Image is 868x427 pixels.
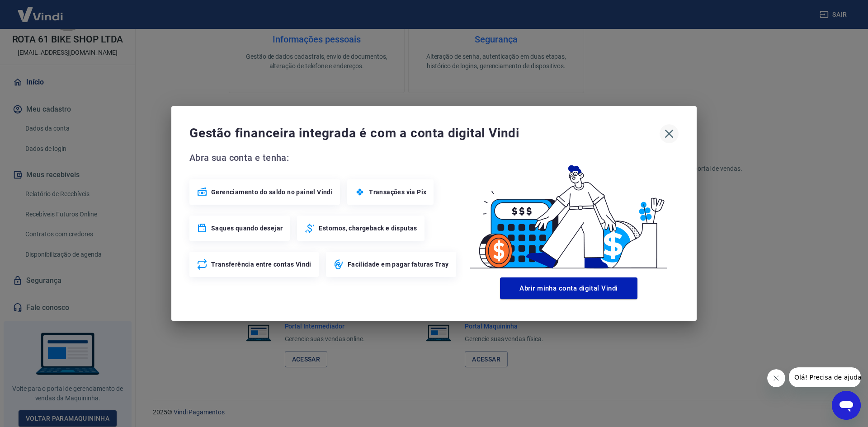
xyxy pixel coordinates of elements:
img: Good Billing [459,150,679,274]
span: Saques quando desejar [211,224,283,233]
button: Abrir minha conta digital Vindi [500,277,637,299]
span: Gestão financeira integrada é com a conta digital Vindi [189,124,660,142]
iframe: Mensagem da empresa [789,367,861,387]
span: Estornos, chargeback e disputas [319,224,417,233]
span: Transferência entre contas Vindi [211,260,311,269]
iframe: Botão para abrir a janela de mensagens [832,391,861,420]
span: Transações via Pix [369,188,426,197]
span: Abra sua conta e tenha: [189,150,459,165]
span: Gerenciamento do saldo no painel Vindi [211,188,333,197]
span: Olá! Precisa de ajuda? [5,6,76,14]
iframe: Fechar mensagem [767,369,785,387]
span: Facilidade em pagar faturas Tray [348,260,449,269]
